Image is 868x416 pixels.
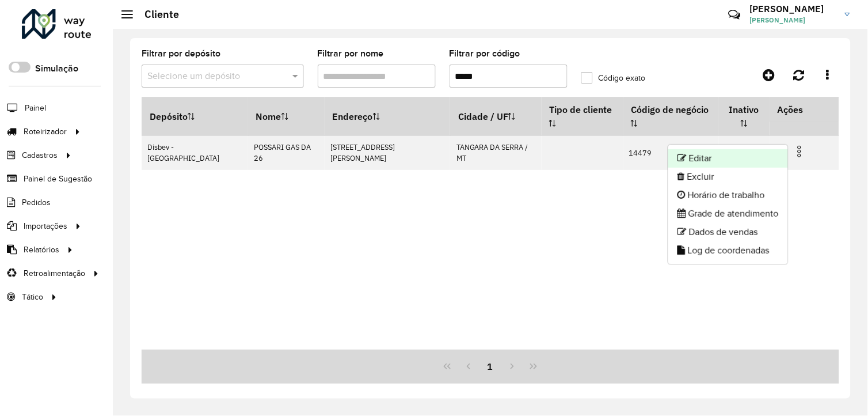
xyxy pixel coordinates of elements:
[668,223,788,241] li: Dados de vendas
[142,136,248,170] td: Disbev - [GEOGRAPHIC_DATA]
[25,102,46,114] span: Painel
[24,126,67,138] span: Roteirizador
[668,186,788,205] li: Horário de trabalho
[142,47,220,60] label: Filtrar por depósito
[623,97,719,136] th: Código de negócio
[22,149,58,161] span: Cadastros
[750,15,836,25] span: [PERSON_NAME]
[325,136,450,170] td: [STREET_ADDRESS][PERSON_NAME]
[668,241,788,260] li: Log de coordenadas
[722,2,747,27] a: Contato Rápido
[22,196,51,209] span: Pedidos
[133,8,179,21] h2: Cliente
[24,244,59,256] span: Relatórios
[479,356,501,377] button: 1
[325,97,450,136] th: Endereço
[542,97,623,136] th: Tipo de cliente
[719,97,770,136] th: Inativo
[450,47,520,60] label: Filtrar por código
[318,47,384,60] label: Filtrar por nome
[581,72,645,84] label: Código exato
[22,291,43,303] span: Tático
[668,149,788,168] li: Editar
[668,168,788,186] li: Excluir
[248,97,325,136] th: Nome
[248,136,325,170] td: POSSARI GAS DA 26
[24,267,85,279] span: Retroalimentação
[24,220,67,232] span: Importações
[668,205,788,223] li: Grade de atendimento
[623,136,719,170] td: 14479
[770,97,839,122] th: Ações
[450,97,541,136] th: Cidade / UF
[24,173,92,185] span: Painel de Sugestão
[450,136,541,170] td: TANGARA DA SERRA / MT
[750,3,836,14] h3: [PERSON_NAME]
[35,62,78,75] label: Simulação
[142,97,248,136] th: Depósito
